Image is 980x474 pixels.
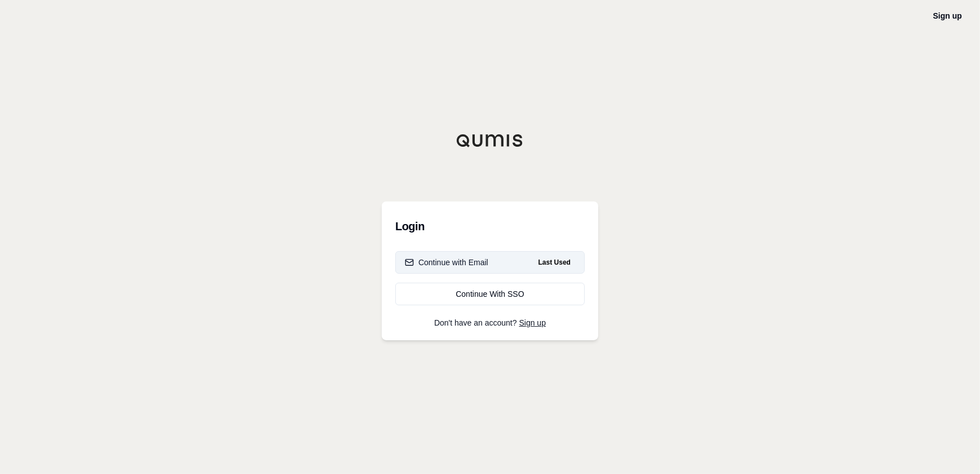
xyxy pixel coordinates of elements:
[395,319,585,327] p: Don't have an account?
[534,256,575,269] span: Last Used
[405,288,575,300] div: Continue With SSO
[933,11,962,20] a: Sign up
[395,283,585,305] a: Continue With SSO
[405,257,488,268] div: Continue with Email
[456,134,524,147] img: Qumis
[395,215,585,238] h3: Login
[395,251,585,274] button: Continue with EmailLast Used
[519,318,546,327] a: Sign up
